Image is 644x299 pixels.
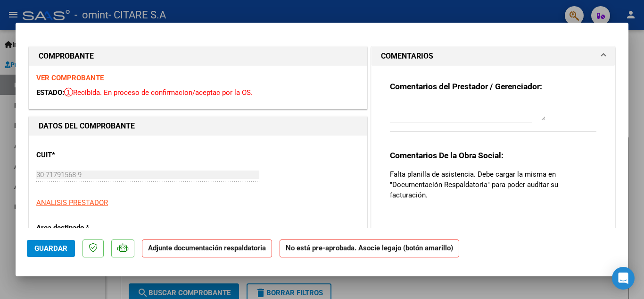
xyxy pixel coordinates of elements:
strong: Comentarios De la Obra Social: [390,151,504,160]
strong: Adjunte documentación respaldatoria [148,244,266,252]
p: Area destinado * [36,222,133,233]
a: VER COMPROBANTE [36,74,104,82]
p: CUIT [36,150,133,161]
h1: COMENTARIOS [381,51,433,62]
strong: No está pre-aprobada. Asocie legajo (botón amarillo) [280,239,459,258]
strong: COMPROBANTE [39,51,94,60]
p: Falta planilla de asistencia. Debe cargar la misma en "Documentación Respaldatoria" para poder au... [390,169,596,200]
div: COMENTARIOS [372,66,615,243]
strong: DATOS DEL COMPROBANTE [39,121,135,130]
span: ANALISIS PRESTADOR [36,198,108,207]
span: ESTADO: [36,88,64,97]
span: Recibida. En proceso de confirmacion/aceptac por la OS. [64,88,253,97]
div: Open Intercom Messenger [612,267,635,290]
span: Guardar [34,244,67,253]
mat-expansion-panel-header: COMENTARIOS [372,47,615,66]
button: Guardar [27,240,75,257]
strong: Comentarios del Prestador / Gerenciador: [390,82,542,91]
